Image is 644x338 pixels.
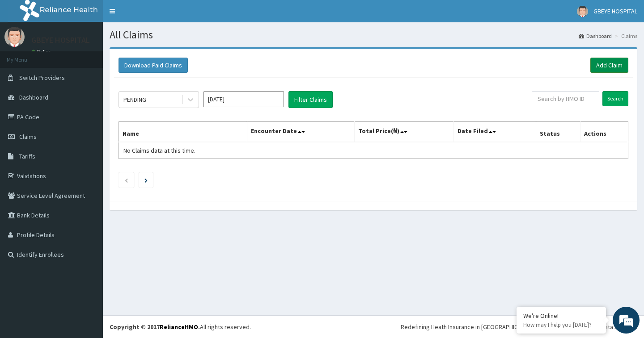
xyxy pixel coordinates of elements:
img: User Image [4,27,25,47]
th: Total Price(₦) [354,122,453,142]
input: Search by HMO ID [532,91,599,106]
a: Dashboard [579,32,612,40]
h1: All Claims [110,29,637,41]
th: Status [536,122,580,142]
a: RelianceHMO [160,323,198,331]
button: Filter Claims [288,91,333,108]
span: Claims [19,133,37,141]
span: No Claims data at this time. [123,146,195,154]
img: User Image [577,6,588,17]
a: Previous page [124,176,128,184]
span: GBEYE HOSPITAL [593,7,637,15]
th: Encounter Date [247,122,354,142]
th: Actions [580,122,628,142]
span: Tariffs [19,152,35,160]
span: Dashboard [19,93,48,101]
th: Date Filed [453,122,536,142]
div: We're Online! [523,312,599,320]
div: Redefining Heath Insurance in [GEOGRAPHIC_DATA] using Telemedicine and Data Science! [401,322,637,331]
input: Select Month and Year [203,91,284,107]
span: Switch Providers [19,74,65,82]
input: Search [602,91,628,106]
th: Name [119,122,247,142]
p: How may I help you today? [523,321,599,329]
footer: All rights reserved. [103,315,644,338]
button: Download Paid Claims [119,58,188,73]
a: Add Claim [590,58,628,73]
strong: Copyright © 2017 . [110,323,200,331]
a: Next page [144,176,148,184]
a: Online [31,49,53,55]
li: Claims [613,32,637,40]
div: PENDING [123,95,146,104]
p: GBEYE HOSPITAL [31,36,90,44]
